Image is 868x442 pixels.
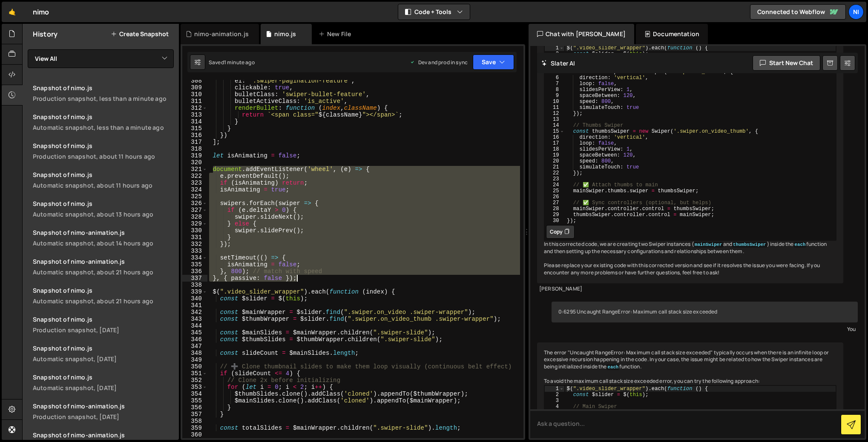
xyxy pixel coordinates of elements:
[28,137,179,165] a: Snapshot of nimo.js Production snapshot, about 11 hours ago
[182,220,207,227] div: 329
[33,402,174,410] div: Snapshot of nimo-animation.js
[545,158,564,164] div: 20
[545,128,564,134] div: 15
[182,173,207,180] div: 322
[182,186,207,193] div: 324
[33,355,174,363] div: Automatic snapshot, [DATE]
[545,212,564,218] div: 29
[33,239,174,247] div: Automatic snapshot, about 14 hours ago
[33,7,49,17] div: nimo
[182,132,207,139] div: 316
[182,431,207,438] div: 360
[33,181,174,189] div: Automatic snapshot, about 11 hours ago
[274,30,296,38] div: nimo.js
[848,4,864,20] a: ni
[33,210,174,218] div: Automatic snapshot, about 13 hours ago
[182,207,207,214] div: 327
[545,182,564,188] div: 24
[33,200,174,208] div: Snapshot of nimo.js
[33,152,174,160] div: Production snapshot, about 11 hours ago
[182,343,207,350] div: 347
[545,164,564,170] div: 21
[33,413,174,421] div: Production snapshot, [DATE]
[182,302,207,309] div: 341
[33,142,174,150] div: Snapshot of nimo.js
[182,248,207,254] div: 333
[182,111,207,118] div: 313
[545,392,564,398] div: 2
[182,234,207,241] div: 331
[33,297,174,305] div: Automatic snapshot, about 21 hours ago
[28,194,179,223] a: Snapshot of nimo.js Automatic snapshot, about 13 hours ago
[28,310,179,339] a: Snapshot of nimo.js Production snapshot, [DATE]
[732,242,767,248] code: thumbsSwiper
[182,288,207,295] div: 339
[33,344,174,352] div: Snapshot of nimo.js
[636,24,708,44] div: Documentation
[182,377,207,384] div: 352
[545,188,564,194] div: 25
[545,206,564,212] div: 28
[182,363,207,370] div: 350
[33,326,174,334] div: Production snapshot, [DATE]
[554,325,856,334] div: You
[182,404,207,411] div: 356
[182,282,207,288] div: 338
[182,145,207,152] div: 318
[182,356,207,363] div: 349
[33,113,174,121] div: Snapshot of nimo.js
[545,146,564,152] div: 18
[545,176,564,182] div: 23
[537,16,843,283] div: I see a syntax error in your code. The issue is with the way you are defining and initializing th...
[694,242,723,248] code: mainSwiper
[182,91,207,98] div: 310
[182,322,207,329] div: 344
[182,254,207,261] div: 334
[224,59,255,66] div: 1 minute ago
[182,336,207,343] div: 346
[28,281,179,310] a: Snapshot of nimo.js Automatic snapshot, about 21 hours ago
[541,59,575,67] h2: Slater AI
[410,59,468,66] div: Dev and prod in sync
[182,391,207,397] div: 354
[545,170,564,176] div: 22
[753,55,820,71] button: Start new chat
[28,79,179,108] a: Snapshot of nimo.jsProduction snapshot, less than a minute ago
[182,77,207,84] div: 308
[545,81,564,87] div: 7
[545,134,564,140] div: 16
[545,51,564,57] div: 2
[33,268,174,276] div: Automatic snapshot, about 21 hours ago
[28,397,179,426] a: Snapshot of nimo-animation.js Production snapshot, [DATE]
[33,171,174,179] div: Snapshot of nimo.js
[545,404,564,410] div: 4
[182,418,207,425] div: 358
[194,30,249,38] div: nimo-animation.js
[28,339,179,368] a: Snapshot of nimo.js Automatic snapshot, [DATE]
[33,123,174,131] div: Automatic snapshot, less than a minute ago
[545,93,564,99] div: 9
[28,108,179,137] a: Snapshot of nimo.jsAutomatic snapshot, less than a minute ago
[545,386,564,392] div: 1
[182,350,207,356] div: 348
[33,315,174,323] div: Snapshot of nimo.js
[33,431,174,439] div: Snapshot of nimo-animation.js
[182,425,207,431] div: 359
[182,214,207,220] div: 328
[182,105,207,111] div: 312
[2,2,23,22] a: 🤙
[545,99,564,105] div: 10
[33,228,174,237] div: Snapshot of nimo-animation.js
[545,111,564,117] div: 12
[28,165,179,194] a: Snapshot of nimo.js Automatic snapshot, about 11 hours ago
[33,286,174,294] div: Snapshot of nimo.js
[545,194,564,200] div: 26
[545,87,564,93] div: 8
[182,125,207,132] div: 315
[28,368,179,397] a: Snapshot of nimo.js Automatic snapshot, [DATE]
[545,152,564,158] div: 19
[794,242,807,248] code: each
[545,105,564,111] div: 11
[33,373,174,381] div: Snapshot of nimo.js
